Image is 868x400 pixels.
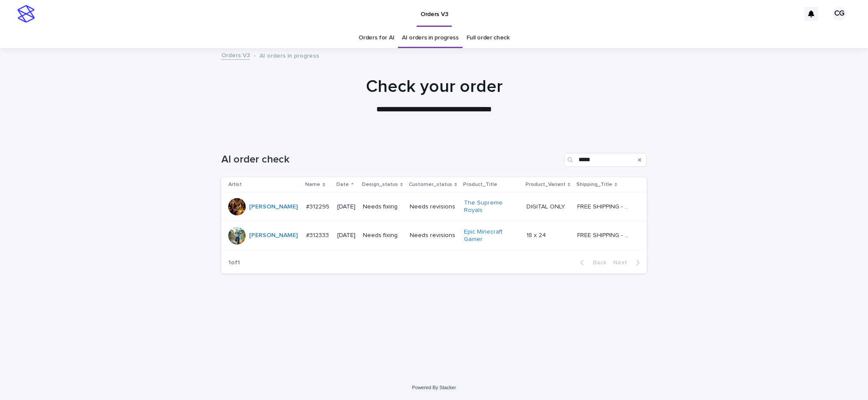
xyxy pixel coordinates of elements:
p: #312295 [306,202,331,211]
div: CG [832,7,846,21]
p: [DATE] [337,203,356,211]
a: Powered By Stacker [412,385,456,390]
p: FREE SHIPPING - preview in 1-2 business days, after your approval delivery will take 5-10 b.d. [577,230,633,239]
h1: AI order check [221,153,561,166]
a: Full order check [467,28,510,48]
p: FREE SHIPPING - preview in 1-2 business days, after your approval delivery will take 5-10 b.d. [577,202,633,211]
p: Date [336,180,349,189]
p: DIGITAL ONLY [526,202,567,211]
p: Customer_status [409,180,452,189]
p: Product_Variant [526,180,566,189]
h1: Check your order [221,76,647,97]
a: AI orders in progress [402,28,459,48]
p: Needs revisions [410,203,457,211]
a: [PERSON_NAME] [249,203,298,211]
p: Needs fixing [363,203,403,211]
a: Orders V3 [221,50,250,60]
span: Next [613,260,632,266]
input: Search [564,153,647,167]
a: [PERSON_NAME] [249,232,298,239]
span: Back [588,260,606,266]
p: Product_Title [463,180,497,189]
p: Design_status [362,180,398,189]
p: 18 x 24 [526,230,548,239]
p: [DATE] [337,232,356,239]
a: The Supreme Royals [464,199,518,214]
p: 1 of 1 [221,252,247,273]
a: Epic Minecraft Gamer [464,228,518,243]
p: Needs revisions [410,232,457,239]
p: #312333 [306,230,331,239]
button: Back [573,259,610,267]
p: Name [305,180,320,189]
p: AI orders in progress [260,50,319,60]
img: stacker-logo-s-only.png [17,5,35,23]
button: Next [610,259,647,267]
tr: [PERSON_NAME] #312333#312333 [DATE]Needs fixingNeeds revisionsEpic Minecraft Gamer 18 x 2418 x 24... [221,221,647,250]
p: Artist [228,180,242,189]
p: Needs fixing [363,232,403,239]
p: Shipping_Title [576,180,612,189]
a: Orders for AI [358,28,394,48]
tr: [PERSON_NAME] #312295#312295 [DATE]Needs fixingNeeds revisionsThe Supreme Royals DIGITAL ONLYDIGI... [221,192,647,221]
